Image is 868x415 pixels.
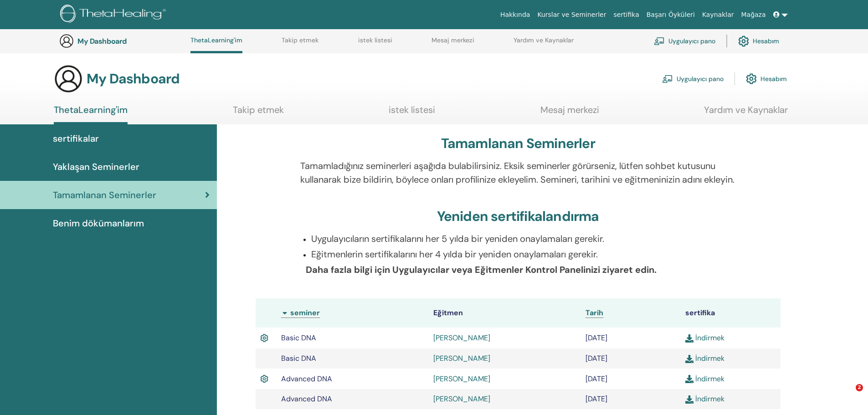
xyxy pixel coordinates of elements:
[581,348,681,369] td: [DATE]
[610,6,642,23] a: sertifika
[685,395,693,404] img: download.svg
[53,216,144,230] span: Benim dökümanlarım
[746,69,787,89] a: Hesabım
[433,374,490,384] a: [PERSON_NAME]
[54,64,83,93] img: generic-user-icon.jpg
[441,135,595,152] h3: Tamamlanan Seminerler
[581,369,681,389] td: [DATE]
[704,104,788,122] a: Yardım ve Kaynaklar
[53,132,99,145] span: sertifikalar
[534,6,610,23] a: Kurslar ve Seminerler
[389,104,435,122] a: istek listesi
[433,333,490,343] a: [PERSON_NAME]
[433,394,490,404] a: [PERSON_NAME]
[581,328,681,348] td: [DATE]
[433,354,490,363] a: [PERSON_NAME]
[311,232,735,246] p: Uygulayıcıların sertifikalarını her 5 yılda bir yeniden onaylamaları gerekir.
[685,333,724,343] a: İndirmek
[260,332,268,344] img: Active Certificate
[837,384,859,406] iframe: Intercom live chat
[586,308,603,318] a: Tarih
[54,104,128,124] a: ThetaLearning'im
[737,6,769,23] a: Mağaza
[53,188,156,202] span: Tamamlanan Seminerler
[581,389,681,409] td: [DATE]
[654,37,665,45] img: chalkboard-teacher.svg
[738,31,779,51] a: Hesabım
[281,333,316,343] span: Basic DNA
[281,354,316,363] span: Basic DNA
[497,6,534,23] a: Hakkında
[662,69,724,89] a: Uygulayıcı pano
[59,34,74,48] img: generic-user-icon.jpg
[685,375,693,383] img: download.svg
[685,394,724,404] a: İndirmek
[681,298,781,328] th: sertifika
[746,71,757,87] img: cog.svg
[685,374,724,384] a: İndirmek
[856,384,863,391] span: 2
[685,354,724,363] a: İndirmek
[358,36,392,51] a: istek listesi
[190,36,242,53] a: ThetaLearning'im
[662,75,673,83] img: chalkboard-teacher.svg
[300,159,735,186] p: Tamamladığınız seminerleri aşağıda bulabilirsiniz. Eksik seminerler görürseniz, lütfen sohbet kut...
[53,160,139,174] span: Yaklaşan Seminerler
[77,37,169,46] h3: My Dashboard
[685,355,693,363] img: download.svg
[260,373,268,385] img: Active Certificate
[738,33,749,49] img: cog.svg
[311,247,735,261] p: Eğitmenlerin sertifikalarını her 4 yılda bir yeniden onaylamaları gerekir.
[429,298,581,328] th: Eğitmen
[306,264,657,276] b: Daha fazla bilgi için Uygulayıcılar veya Eğitmenler Kontrol Panelinizi ziyaret edin.
[431,36,474,51] a: Mesaj merkezi
[233,104,284,122] a: Takip etmek
[586,308,603,318] span: Tarih
[654,31,715,51] a: Uygulayıcı pano
[685,334,693,343] img: download.svg
[437,208,599,225] h3: Yeniden sertifikalandırma
[643,6,699,23] a: Başarı Öyküleri
[281,394,332,404] span: Advanced DNA
[514,36,574,51] a: Yardım ve Kaynaklar
[540,104,599,122] a: Mesaj merkezi
[699,6,738,23] a: Kaynaklar
[60,5,169,25] img: logo.png
[87,71,180,87] h3: My Dashboard
[282,36,318,51] a: Takip etmek
[281,374,332,384] span: Advanced DNA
